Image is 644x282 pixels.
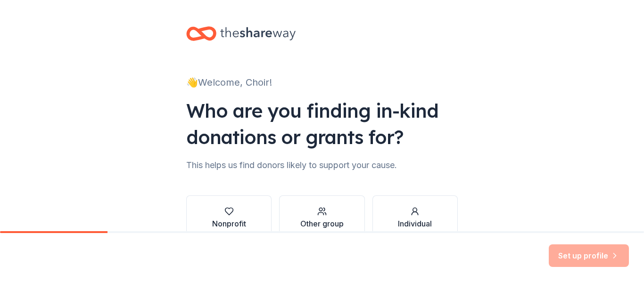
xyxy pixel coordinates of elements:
div: Other group [300,218,344,229]
button: Nonprofit [186,195,272,241]
div: 👋 Welcome, Choir! [186,75,458,90]
div: Nonprofit [212,218,246,229]
div: Individual [398,218,432,229]
button: Individual [372,195,458,241]
button: Other group [279,195,364,241]
div: This helps us find donors likely to support your cause. [186,158,458,173]
div: Who are you finding in-kind donations or grants for? [186,97,458,150]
